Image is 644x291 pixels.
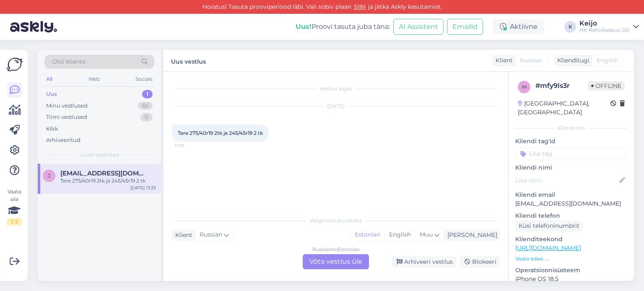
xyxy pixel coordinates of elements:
div: Arhiveeritud [46,136,80,144]
p: Klienditeekond [515,235,627,244]
p: Kliendi nimi [515,163,627,172]
div: Kliendi info [515,124,627,132]
div: HK Rehvikeskus OÜ [579,27,630,33]
p: [EMAIL_ADDRESS][DOMAIN_NAME] [515,199,627,208]
div: Valige keel ja vastake [172,217,500,224]
span: Offline [588,81,625,90]
div: [DATE] [172,103,500,110]
p: Operatsioonisüsteem [515,266,627,275]
span: Otsi kliente [52,57,86,66]
button: Emailid [447,19,483,35]
label: Uus vestlus [171,55,206,66]
span: English [597,56,618,65]
div: Socials [134,74,154,85]
div: 1 / 3 [7,218,22,226]
p: Kliendi email [515,191,627,199]
a: [URL][DOMAIN_NAME] [515,244,581,252]
div: Uus [46,90,57,98]
div: Aktiivne [493,19,544,34]
p: Kliendi telefon [515,211,627,220]
span: Russian [520,56,543,65]
div: Vaata siia [7,188,22,226]
div: Proovi tasuta juba täna: [296,22,390,32]
span: Muu [420,231,433,238]
input: Lisa nimi [516,176,618,185]
span: j [48,173,50,179]
span: Russian [200,230,222,239]
span: 13:33 [174,142,206,149]
button: AI Assistent [393,19,444,35]
div: Klient [172,231,192,239]
div: Tere 275/40r19 2tk ja 245/45r19 2 tk [60,177,156,185]
span: Tere 275/40r19 2tk ja 245/45r19 2 tk [178,130,263,136]
div: [PERSON_NAME] [444,231,497,239]
input: Lisa tag [515,147,627,160]
span: Uued vestlused [80,151,119,159]
div: 1 [142,90,153,98]
div: English [384,229,415,241]
div: Tiimi vestlused [46,113,87,121]
img: Askly Logo [7,57,23,72]
div: [DATE] 13:33 [130,185,156,191]
p: Vaata edasi ... [515,255,627,263]
div: 0 [140,113,153,121]
div: Russian to Estonian [312,246,360,253]
div: Estonian [351,229,384,241]
div: Arhiveeri vestlus [392,256,456,268]
div: Web [87,74,101,85]
a: SIIN [351,3,368,10]
p: Kliendi tag'id [515,137,627,146]
div: All [44,74,54,85]
div: K [564,21,576,33]
div: Võta vestlus üle [303,254,369,269]
div: [GEOGRAPHIC_DATA], [GEOGRAPHIC_DATA] [518,99,610,117]
span: jurijrs13@gmail.com [60,170,148,177]
div: Kõik [46,125,58,133]
span: m [522,84,527,90]
div: Blokeeri [460,256,500,268]
b: Uus! [296,23,312,31]
div: Minu vestlused [46,102,88,110]
p: iPhone OS 18.5 [515,275,627,283]
div: # mfy9ls3r [535,81,588,91]
div: 65 [138,102,153,110]
div: Klienditugi [554,56,589,65]
div: Vestlus algas [172,85,500,93]
div: Küsi telefoninumbrit [515,220,583,232]
a: KeijoHK Rehvikeskus OÜ [579,20,639,33]
div: Keijo [579,20,630,27]
div: Klient [492,56,513,65]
